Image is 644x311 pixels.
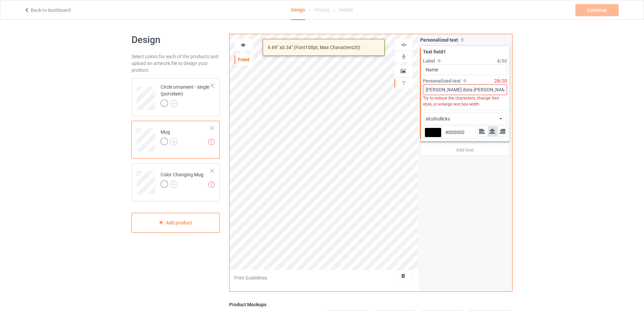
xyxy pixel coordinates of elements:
[423,95,507,108] div: Try to reduce the characters, change font style, or enlarge text box width
[170,100,177,107] img: svg+xml;base64,PD94bWwgdmVyc2lvbj0iMS4wIiBlbmNvZGluZz0iVVRGLTgiPz4KPHN2ZyB3aWR0aD0iMjJweCIgaGVpZ2...
[420,144,510,156] div: Add text
[291,0,305,20] div: Design
[268,45,360,50] span: 6.69 " x 0.34 " (Font 100 pt, Max Characters 20 )
[132,163,220,201] div: Color Changing Mug
[462,78,468,84] img: svg%3E%0A
[132,121,220,159] div: Mug
[497,58,507,64] div: 4 / 30
[229,301,512,308] div: Product Mockups
[235,56,253,63] div: Front
[339,0,353,19] div: Details
[132,78,220,116] div: Circle ornament - single (porcelain)
[132,53,220,73] div: Select colors for each of the products and upload an artwork file to design your product.
[426,115,450,122] div: alcohollicks
[208,139,215,145] img: exclamation icon
[401,53,407,60] img: svg%3E%0A
[436,58,442,64] img: svg%3E%0A
[401,80,407,86] img: svg%3E%0A
[401,42,407,48] img: svg%3E%0A
[234,274,267,281] div: Print Guidelines
[161,84,211,107] div: Circle ornament - single (porcelain)
[423,48,507,55] div: Text field 1
[494,77,507,84] div: 28 / 20
[161,171,204,187] div: Color Changing Mug
[423,64,507,75] input: Your label
[132,213,220,233] div: Add product
[423,78,461,84] span: Personalized text
[423,58,435,64] span: Label
[170,138,177,146] img: svg+xml;base64,PD94bWwgdmVyc2lvbj0iMS4wIiBlbmNvZGluZz0iVVRGLTgiPz4KPHN2ZyB3aWR0aD0iMjJweCIgaGVpZ2...
[170,181,177,188] img: svg+xml;base64,PD94bWwgdmVyc2lvbj0iMS4wIiBlbmNvZGluZz0iVVRGLTgiPz4KPHN2ZyB3aWR0aD0iMjJweCIgaGVpZ2...
[132,34,220,46] h1: Design
[423,84,507,95] input: Your text
[420,37,458,43] span: Personalized text
[161,129,177,145] div: Mug
[459,37,465,43] img: svg%3E%0A
[315,0,329,19] div: Pricing
[208,181,215,188] img: exclamation icon
[24,7,71,13] a: Back to dashboard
